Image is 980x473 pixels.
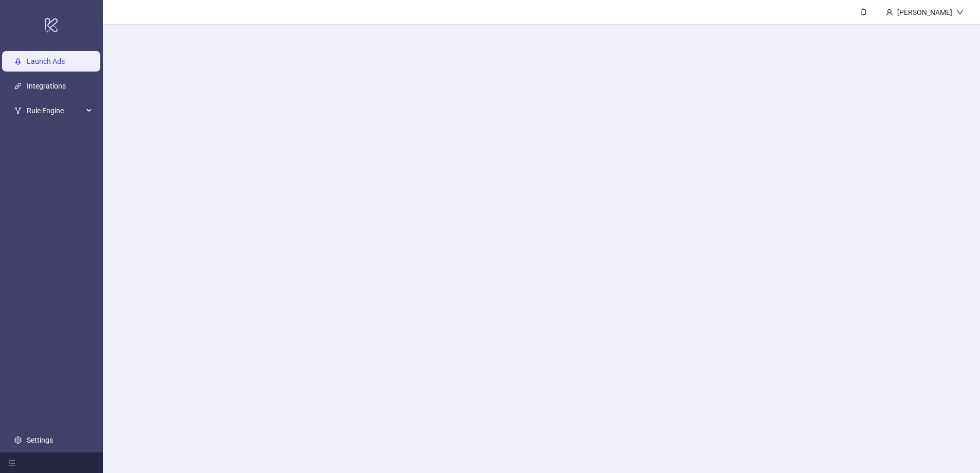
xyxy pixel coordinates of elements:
[14,108,22,115] span: fork
[27,101,83,121] span: Rule Engine
[893,7,956,18] div: [PERSON_NAME]
[27,82,66,91] a: Integrations
[860,8,867,15] span: bell
[8,459,15,466] span: menu-fold
[27,436,53,444] a: Settings
[886,9,893,16] span: user
[956,9,964,16] span: down
[27,58,65,66] a: Launch Ads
